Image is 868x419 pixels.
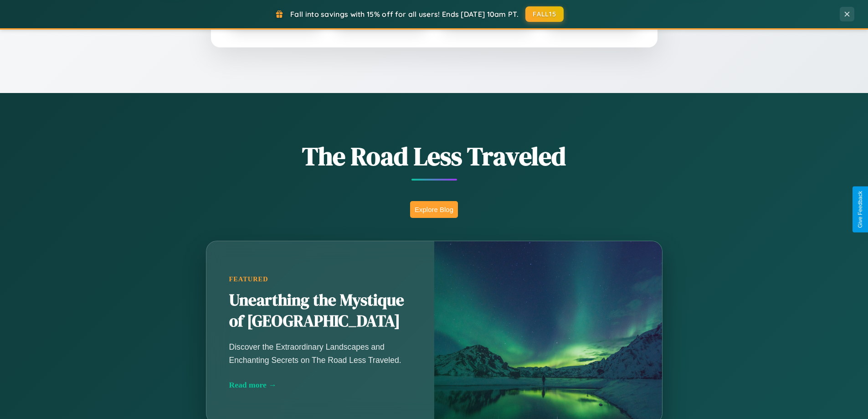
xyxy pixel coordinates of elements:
button: Explore Blog [410,201,458,218]
h2: Unearthing the Mystique of [GEOGRAPHIC_DATA] [229,290,411,332]
div: Give Feedback [857,191,863,228]
button: FALL15 [525,6,564,22]
span: Fall into savings with 15% off for all users! Ends [DATE] 10am PT. [290,10,519,19]
h1: The Road Less Traveled [161,139,708,174]
p: Discover the Extraordinary Landscapes and Enchanting Secrets on The Road Less Traveled. [229,341,411,366]
div: Featured [229,275,411,283]
div: Read more → [229,380,411,390]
